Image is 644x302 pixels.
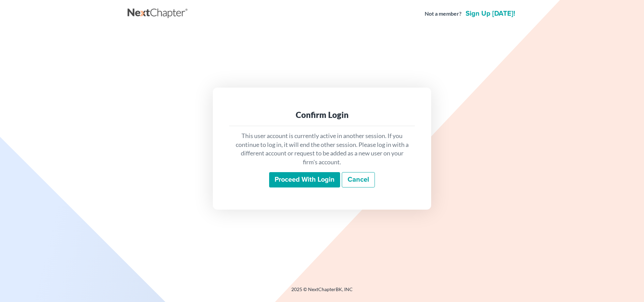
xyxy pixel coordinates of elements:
[342,172,375,188] a: Cancel
[464,10,516,17] a: Sign up [DATE]!
[235,109,409,120] div: Confirm Login
[269,172,340,188] input: Proceed with login
[425,10,462,18] strong: Not a member?
[235,132,409,167] p: This user account is currently active in another session. If you continue to log in, it will end ...
[128,286,516,298] div: 2025 © NextChapterBK, INC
